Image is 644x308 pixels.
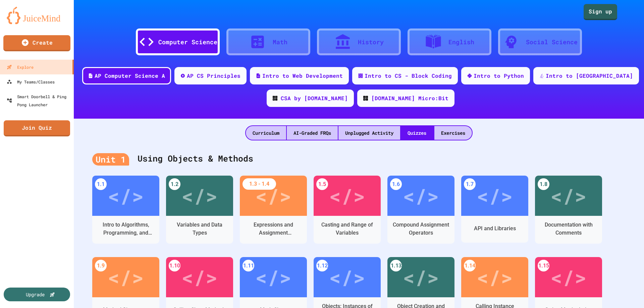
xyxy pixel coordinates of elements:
[526,38,578,47] div: Social Science
[95,178,107,190] div: 1.1
[108,262,144,292] div: </>
[316,260,328,271] div: 1.12
[7,7,67,24] img: logo-orange.svg
[546,72,633,80] div: Intro to [GEOGRAPHIC_DATA]
[95,72,165,80] div: AP Computer Science A
[7,93,71,109] div: Smart Doorbell & Ping Pong Launcher
[403,181,439,211] div: </>
[329,181,365,211] div: </>
[316,178,328,190] div: 1.5
[584,4,617,20] a: Sign up
[329,262,365,292] div: </>
[26,291,45,298] div: Upgrade
[338,126,400,140] div: Unplugged Activity
[477,262,513,292] div: </>
[255,262,291,292] div: </>
[7,63,34,71] div: Explore
[95,260,107,271] div: 1.9
[158,38,217,47] div: Computer Science
[464,260,476,271] div: 1.14
[474,225,516,233] div: API and Libraries
[588,252,637,281] iframe: chat widget
[474,72,524,80] div: Intro to Python
[477,181,513,211] div: </>
[281,94,348,102] div: CSA by [DOMAIN_NAME]
[246,126,286,140] div: Curriculum
[358,38,384,47] div: History
[243,178,276,190] div: 1.3 - 1.4
[92,153,129,166] div: Unit 1
[169,178,180,190] div: 1.2
[108,181,144,211] div: </>
[363,96,368,101] img: CODE_logo_RGB.png
[255,181,291,211] div: </>
[319,221,376,237] div: Casting and Range of Variables
[616,281,637,301] iframe: chat widget
[245,221,302,237] div: Expressions and Assignment Statements
[287,126,338,140] div: AI-Graded FRQs
[273,38,287,47] div: Math
[401,126,433,140] div: Quizzes
[365,72,452,80] div: Intro to CS - Block Coding
[464,178,476,190] div: 1.7
[371,94,448,102] div: [DOMAIN_NAME] Micro:Bit
[181,262,218,292] div: </>
[550,181,587,211] div: </>
[187,72,240,80] div: AP CS Principles
[243,260,254,271] div: 1.11
[181,181,218,211] div: </>
[7,78,55,86] div: My Teams/Classes
[169,260,180,271] div: 1.10
[403,262,439,292] div: </>
[390,178,402,190] div: 1.6
[97,221,154,237] div: Intro to Algorithms, Programming, and Compilers
[448,38,474,47] div: English
[92,145,626,172] div: Using Objects & Methods
[538,178,549,190] div: 1.8
[4,120,70,136] a: Join Quiz
[538,260,549,271] div: 1.15
[550,262,587,292] div: </>
[262,72,343,80] div: Intro to Web Development
[3,35,70,51] a: Create
[540,221,597,237] div: Documentation with Comments
[390,260,402,271] div: 1.13
[273,96,277,101] img: CODE_logo_RGB.png
[171,221,228,237] div: Variables and Data Types
[392,221,449,237] div: Compound Assignment Operators
[434,126,472,140] div: Exercises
